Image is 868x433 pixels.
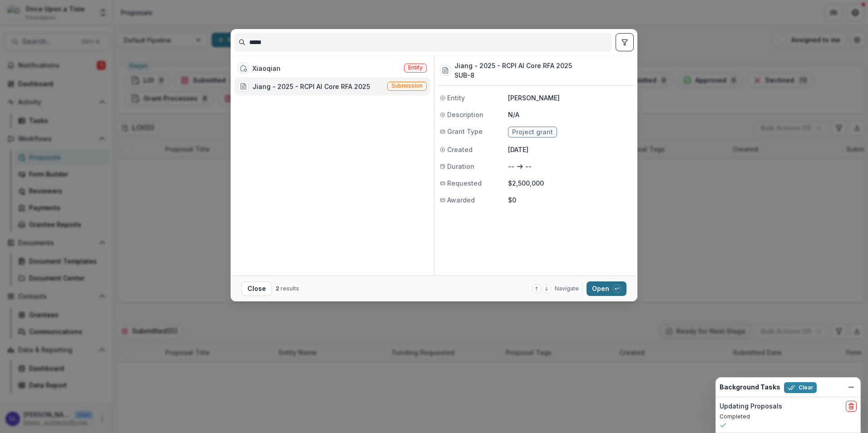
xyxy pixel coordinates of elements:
[525,162,532,171] p: --
[720,384,780,391] h2: Background Tasks
[508,93,632,103] p: [PERSON_NAME]
[555,285,579,293] span: Navigate
[508,110,632,119] p: N/A
[454,61,572,70] h3: Jiang - 2025 - RCPI AI Core RFA 2025
[447,110,483,119] span: Description
[587,281,626,296] button: Open
[447,195,475,205] span: Awarded
[391,83,423,89] span: Submission
[252,82,370,91] div: Jiang - 2025 - RCPI AI Core RFA 2025
[508,162,514,171] p: --
[454,70,572,80] h3: SUB-8
[508,195,632,205] p: $0
[447,145,473,154] span: Created
[616,33,634,51] button: toggle filters
[447,178,482,188] span: Requested
[720,403,782,410] h2: Updating Proposals
[720,413,857,421] p: Completed
[242,281,272,296] button: Close
[447,93,465,103] span: Entity
[408,64,423,71] span: Entity
[512,128,553,136] span: Project grant
[276,285,279,292] span: 2
[281,285,299,292] span: results
[508,145,632,154] p: [DATE]
[252,64,281,73] div: Xiaoqian
[447,127,483,136] span: Grant Type
[846,401,857,412] button: delete
[784,382,817,393] button: Clear
[846,382,857,393] button: Dismiss
[508,178,632,188] p: $2,500,000
[447,162,474,171] span: Duration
